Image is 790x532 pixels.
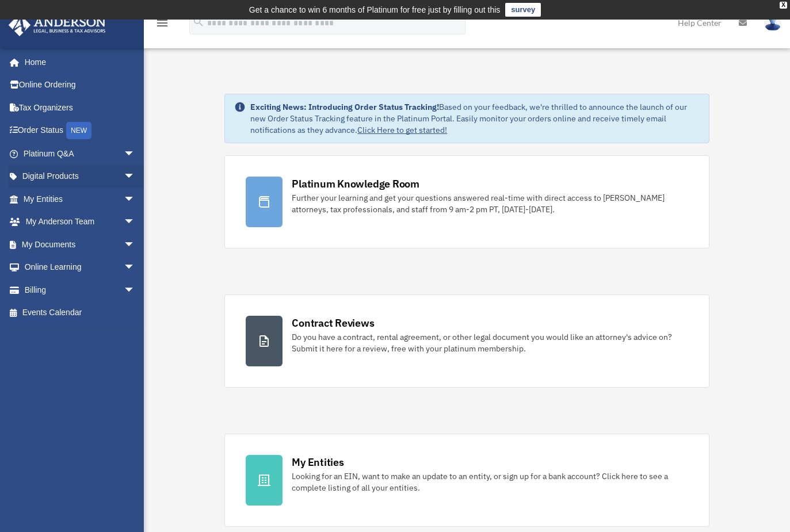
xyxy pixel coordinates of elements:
[292,455,344,469] div: My Entities
[124,165,147,189] span: arrow_drop_down
[124,187,147,211] span: arrow_drop_down
[124,142,147,166] span: arrow_drop_down
[8,142,152,165] a: Platinum Q&Aarrow_drop_down
[764,14,781,31] img: User Pic
[292,470,688,493] div: Looking for an EIN, want to make an update to an entity, or sign up for a bank account? Click her...
[292,331,688,354] div: Do you have a contract, rental agreement, or other legal document you would like an attorney's ad...
[505,3,541,17] a: survey
[8,96,152,119] a: Tax Organizers
[8,278,152,301] a: Billingarrow_drop_down
[224,155,709,248] a: Platinum Knowledge Room Further your learning and get your questions answered real-time with dire...
[8,256,152,279] a: Online Learningarrow_drop_down
[780,2,787,9] div: close
[250,101,699,136] div: Based on your feedback, we're thrilled to announce the launch of our new Order Status Tracking fe...
[224,294,709,388] a: Contract Reviews Do you have a contract, rental agreement, or other legal document you would like...
[124,278,147,302] span: arrow_drop_down
[8,233,152,256] a: My Documentsarrow_drop_down
[292,192,688,215] div: Further your learning and get your questions answered real-time with direct access to [PERSON_NAM...
[292,177,419,191] div: Platinum Knowledge Room
[8,301,152,324] a: Events Calendar
[124,256,147,280] span: arrow_drop_down
[8,51,147,74] a: Home
[5,14,109,36] img: Anderson Advisors Platinum Portal
[292,316,374,330] div: Contract Reviews
[124,210,147,234] span: arrow_drop_down
[66,122,91,139] div: NEW
[124,233,147,257] span: arrow_drop_down
[8,187,152,210] a: My Entitiesarrow_drop_down
[8,119,152,143] a: Order StatusNEW
[155,20,169,30] a: menu
[8,165,152,188] a: Digital Productsarrow_drop_down
[155,16,169,30] i: menu
[192,16,205,28] i: search
[224,434,709,527] a: My Entities Looking for an EIN, want to make an update to an entity, or sign up for a bank accoun...
[250,102,439,112] strong: Exciting News: Introducing Order Status Tracking!
[8,74,152,97] a: Online Ordering
[8,210,152,234] a: My Anderson Teamarrow_drop_down
[249,3,501,17] div: Get a chance to win 6 months of Platinum for free just by filling out this
[357,125,447,135] a: Click Here to get started!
